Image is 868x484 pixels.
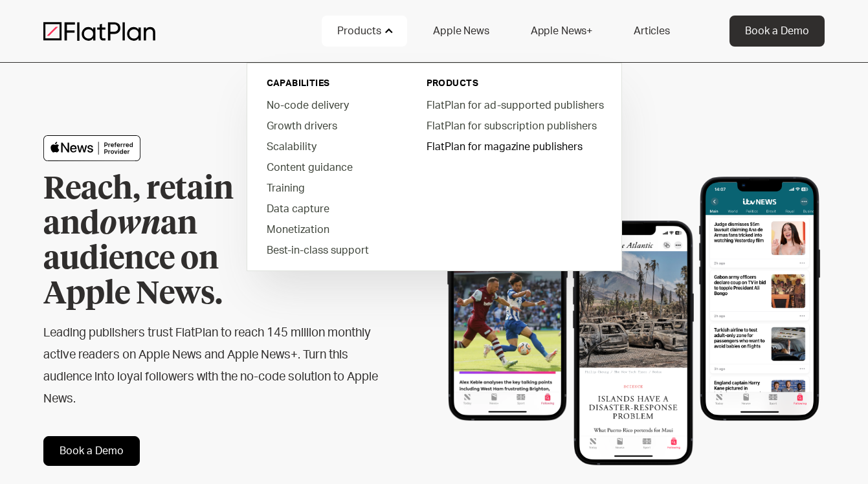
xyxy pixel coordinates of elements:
a: FlatPlan for subscription publishers [416,115,612,136]
h1: Reach, retain and an audience on Apple News. [43,172,309,312]
a: Training [256,177,403,198]
div: capabilities [267,77,393,90]
div: Book a Demo [745,23,809,39]
a: Apple News [417,16,504,47]
a: Best-in-class support [256,239,403,260]
h2: Leading publishers trust FlatPlan to reach 145 million monthly active readers on Apple News and A... [43,322,395,410]
a: Growth drivers [256,115,403,136]
a: Book a Demo [729,16,825,47]
div: Products [322,16,407,47]
a: Monetization [256,219,403,239]
a: Book a Demo [43,436,140,466]
a: Apple News+ [515,16,608,47]
a: Data capture [256,198,403,219]
a: FlatPlan for magazine publishers [416,136,612,157]
div: Products [337,23,381,39]
a: Articles [618,16,685,47]
a: Content guidance [256,157,403,177]
nav: Products [247,58,622,271]
a: No-code delivery [256,94,403,115]
div: PRODUCTS [427,77,602,90]
a: FlatPlan for ad-supported publishers [416,94,612,115]
a: Scalability [256,136,403,157]
em: own [100,209,161,240]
